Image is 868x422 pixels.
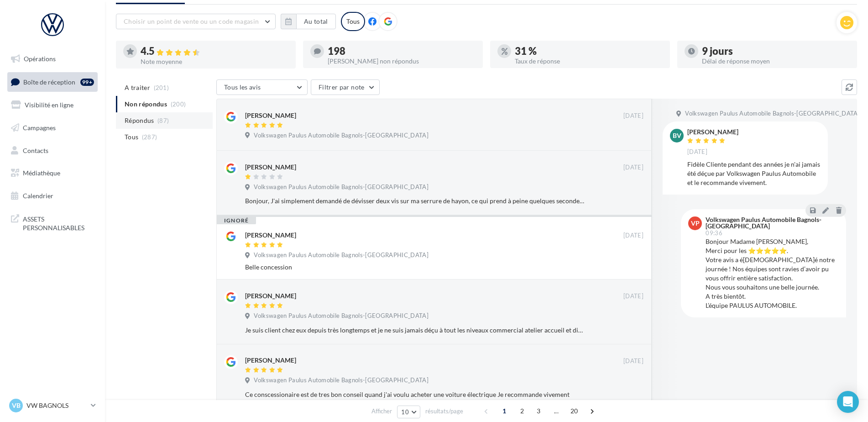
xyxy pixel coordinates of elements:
[341,12,365,31] div: Tous
[245,356,296,365] div: [PERSON_NAME]
[706,230,722,236] span: 09:36
[328,46,476,56] div: 198
[141,46,288,57] div: 4.5
[5,209,99,236] a: ASSETS PERSONNALISABLES
[124,17,259,25] span: Choisir un point de vente ou un code magasin
[515,404,529,418] span: 2
[691,219,700,228] span: VP
[245,231,296,240] div: [PERSON_NAME]
[254,251,429,259] span: Volkswagen Paulus Automobile Bagnols-[GEOGRAPHIC_DATA]
[26,401,87,410] p: VW BAGNOLS
[281,14,336,29] button: Au total
[245,196,584,206] div: Bonjour, J'ai simplement demandé de dévisser deux vis sur ma serrure de hayon, ce qui prend à pei...
[623,112,643,120] span: [DATE]
[311,79,380,95] button: Filtrer par note
[687,148,707,156] span: [DATE]
[245,291,296,301] div: [PERSON_NAME]
[23,78,75,85] span: Boîte de réception
[706,237,839,310] div: Bonjour Madame [PERSON_NAME], Merci pour les ⭐⭐⭐⭐⭐. Votre avis a é[DEMOGRAPHIC_DATA]é notre journ...
[245,263,643,272] div: Belle concession
[154,84,169,91] span: (201)
[549,404,564,418] span: ...
[5,186,99,206] a: Calendrier
[216,79,308,95] button: Tous les avis
[296,14,336,29] button: Au total
[142,133,157,141] span: (287)
[125,116,154,125] span: Répondus
[5,49,99,69] a: Opérations
[23,169,60,177] span: Médiathèque
[141,58,288,65] div: Note moyenne
[7,397,98,414] a: VB VW BAGNOLS
[254,183,429,191] span: Volkswagen Paulus Automobile Bagnols-[GEOGRAPHIC_DATA]
[328,58,476,64] div: [PERSON_NAME] non répondus
[401,408,409,416] span: 10
[5,141,99,160] a: Contacts
[497,404,512,418] span: 1
[23,146,48,154] span: Contacts
[254,376,429,385] span: Volkswagen Paulus Automobile Bagnols-[GEOGRAPHIC_DATA]
[687,160,821,187] div: Fidèle Cliente pendant des années je n'ai jamais été déçue par Volkswagen Paulus Automobile et le...
[5,118,99,137] a: Campagnes
[217,217,256,224] div: ignoré
[5,164,99,183] a: Médiathèque
[5,95,99,115] a: Visibilité en ligne
[531,404,546,418] span: 3
[245,111,296,120] div: [PERSON_NAME]
[567,404,582,418] span: 20
[23,192,53,200] span: Calendrier
[245,326,584,335] div: Je suis client chez eux depuis très longtemps et je ne suis jamais déçu à tout les niveaux commer...
[23,213,94,232] span: ASSETS PERSONNALISABLES
[623,357,643,365] span: [DATE]
[224,83,261,91] span: Tous les avis
[515,58,663,64] div: Taux de réponse
[125,83,150,92] span: A traiter
[837,391,859,413] div: Open Intercom Messenger
[397,406,420,418] button: 10
[80,79,94,86] div: 99+
[5,72,99,92] a: Boîte de réception99+
[24,55,56,63] span: Opérations
[23,124,56,132] span: Campagnes
[245,163,296,172] div: [PERSON_NAME]
[254,132,429,140] span: Volkswagen Paulus Automobile Bagnols-[GEOGRAPHIC_DATA]
[702,46,850,56] div: 9 jours
[116,14,276,29] button: Choisir un point de vente ou un code magasin
[623,232,643,240] span: [DATE]
[706,216,837,229] div: Volkswagen Paulus Automobile Bagnols-[GEOGRAPHIC_DATA]
[425,407,463,416] span: résultats/page
[623,292,643,301] span: [DATE]
[12,401,21,410] span: VB
[25,101,73,109] span: Visibilité en ligne
[245,390,584,399] div: Ce conscessionaire est de tres bon conseil quand j'ai voulu acheter une voiture électrique Je rec...
[687,129,738,135] div: [PERSON_NAME]
[125,132,138,142] span: Tous
[157,117,169,124] span: (87)
[371,407,392,416] span: Afficher
[685,110,860,118] span: Volkswagen Paulus Automobile Bagnols-[GEOGRAPHIC_DATA]
[515,46,663,56] div: 31 %
[254,312,429,320] span: Volkswagen Paulus Automobile Bagnols-[GEOGRAPHIC_DATA]
[702,58,850,64] div: Délai de réponse moyen
[673,131,681,140] span: BV
[623,164,643,172] span: [DATE]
